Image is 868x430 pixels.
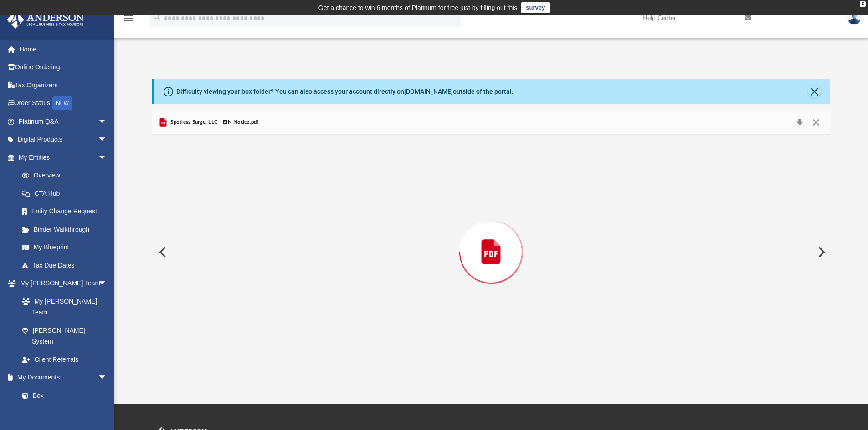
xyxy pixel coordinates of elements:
[521,2,550,13] a: survey
[808,116,824,129] button: Close
[169,118,259,126] span: Spotless Surge, LLC - EIN Notice.pdf
[318,2,518,13] div: Get a chance to win 6 months of Platinum for free just by filling out this
[13,220,121,238] a: Binder Walkthrough
[13,321,116,350] a: [PERSON_NAME] System
[52,96,72,110] div: NEW
[13,167,121,185] a: Overview
[13,238,116,257] a: My Blueprint
[6,58,121,76] a: Online Ordering
[847,11,861,25] img: User Pic
[98,274,116,293] span: arrow_drop_down
[98,148,116,167] span: arrow_drop_down
[13,256,121,274] a: Tax Due Dates
[808,85,821,98] button: Close
[6,112,121,131] a: Platinum Q&Aarrow_drop_down
[860,1,866,7] div: close
[123,13,134,24] i: menu
[152,12,162,22] i: search
[98,369,116,387] span: arrow_drop_down
[152,111,831,369] div: Preview
[13,350,116,369] a: Client Referrals
[13,202,121,221] a: Entity Change Request
[123,17,134,24] a: menu
[98,131,116,149] span: arrow_drop_down
[791,116,808,129] button: Download
[404,88,453,95] a: [DOMAIN_NAME]
[6,40,121,58] a: Home
[98,112,116,131] span: arrow_drop_down
[4,11,87,29] img: Anderson Advisors Platinum Portal
[13,292,112,321] a: My [PERSON_NAME] Team
[6,148,121,167] a: My Entitiesarrow_drop_down
[6,274,116,293] a: My [PERSON_NAME] Teamarrow_drop_down
[6,94,121,113] a: Order StatusNEW
[6,369,116,387] a: My Documentsarrow_drop_down
[13,386,112,405] a: Box
[152,239,172,265] button: Previous File
[6,76,121,94] a: Tax Organizers
[811,239,831,265] button: Next File
[176,87,514,96] div: Difficulty viewing your box folder? You can also access your account directly on outside of the p...
[13,184,121,202] a: CTA Hub
[6,131,121,149] a: Digital Productsarrow_drop_down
